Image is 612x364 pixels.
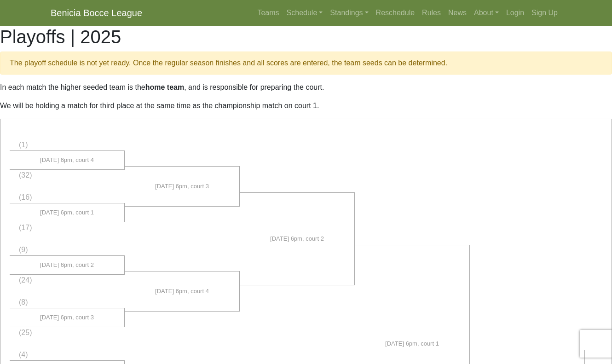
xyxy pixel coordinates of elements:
[372,4,419,22] a: Reschedule
[418,4,445,22] a: Rules
[385,339,439,348] span: [DATE] 6pm, court 1
[270,234,324,243] span: [DATE] 6pm, court 2
[528,4,561,22] a: Sign Up
[19,224,32,231] span: (17)
[155,287,209,296] span: [DATE] 6pm, court 4
[502,4,528,22] a: Login
[40,208,94,217] span: [DATE] 6pm, court 1
[40,156,94,165] span: [DATE] 6pm, court 4
[19,276,32,284] span: (24)
[445,4,470,22] a: News
[145,83,184,91] strong: home team
[19,298,28,306] span: (8)
[254,4,283,22] a: Teams
[19,193,32,201] span: (16)
[19,171,32,179] span: (32)
[40,260,94,270] span: [DATE] 6pm, court 2
[326,4,372,22] a: Standings
[470,4,502,22] a: About
[19,141,28,149] span: (1)
[19,351,28,358] span: (4)
[283,4,327,22] a: Schedule
[19,246,28,254] span: (9)
[40,313,94,322] span: [DATE] 6pm, court 3
[51,4,142,22] a: Benicia Bocce League
[19,329,32,336] span: (25)
[155,182,209,191] span: [DATE] 6pm, court 3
